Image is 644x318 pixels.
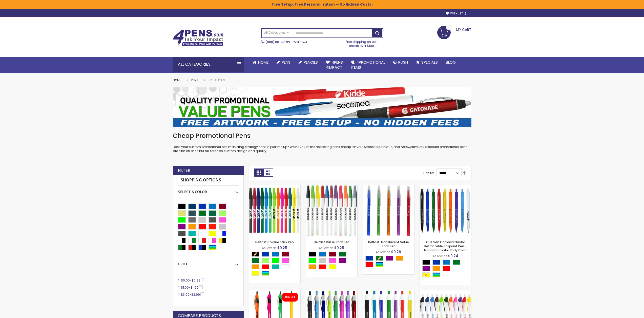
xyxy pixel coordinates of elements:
strong: Grid [254,169,263,177]
a: Belfast Translucent Value Stick Pen [368,240,409,248]
a: 4PROMOTIONALITEMS [347,57,389,73]
div: Select A Color [178,186,238,194]
a: Belfast Translucent Value Stick Pen [363,185,414,189]
div: Green [252,258,259,263]
a: Belfast Value Stick Pen [314,240,349,244]
span: Rush [398,60,408,65]
div: Orange [252,264,259,269]
div: Pink [329,258,336,263]
span: As low as [319,246,334,250]
span: $1.00 [181,285,189,290]
span: As low as [433,254,447,258]
div: Purple [339,258,346,263]
a: Rush [389,57,412,68]
div: Lime Green [308,258,316,263]
div: Blue Light [319,252,326,257]
a: (888) 88-4PENS [266,40,290,44]
div: Blue Light [272,252,279,257]
div: Lime Green [272,258,279,263]
img: Belfast Value Stick Pen [306,185,357,236]
div: Green [339,252,346,257]
div: Yellow [252,271,259,276]
div: Black [422,260,430,265]
span: $0.24 [448,253,458,258]
img: 4Pens Custom Pens and Promotional Products [173,30,223,46]
img: Belfast B Value Stick Pen [249,185,300,236]
div: Green Light [262,258,269,263]
span: Specials [421,60,438,65]
div: Select A Color [422,260,471,279]
div: White [453,266,460,271]
strong: Filter [178,168,190,173]
a: Home [173,78,181,82]
div: Select A Color [365,256,414,268]
a: Specials [412,57,442,68]
span: $3.00 [181,292,190,297]
div: Assorted [262,271,269,276]
a: Pens [273,57,295,68]
strong: Value Pens [209,78,225,82]
div: Select A Color [252,252,300,277]
a: $0.00-$0.9950 [180,278,207,283]
a: Custom Cambria Plastic Retractable Ballpoint Pen - Monochromatic Body Color [424,240,467,252]
div: Does your custom promotional pen marketing strategy need a pick me up? We have just the marketing... [173,132,471,153]
div: Orange [308,264,316,269]
div: Black [308,252,316,257]
label: Sort By [423,171,434,175]
a: Preston B Click Pen [363,290,414,294]
div: Blue [432,260,440,265]
div: Select A Color [308,252,357,271]
span: All Categories [264,31,289,35]
span: $0.25 [334,245,344,250]
a: Pencils [295,57,322,68]
span: $0.25 [277,245,287,250]
a: Belfast Value Stick Pen [306,185,357,189]
span: $3.99 [191,292,200,297]
span: Pencils [304,60,318,65]
a: Neon Slimster Pen [249,290,300,294]
span: 9 [199,285,203,289]
div: Orange [432,266,440,271]
div: Burgundy [329,252,336,257]
span: - Call Now! [266,40,307,44]
div: Red [319,264,326,269]
span: 4PROMOTIONAL ITEMS [351,60,385,70]
div: Orange [396,256,403,261]
div: Grey Light [319,258,326,263]
div: Price [178,258,238,267]
span: $0.99 [192,278,200,283]
span: $0.00 [181,278,190,283]
div: 10% OFF [285,295,295,299]
span: $0.26 [391,249,401,254]
span: As low as [376,250,390,254]
span: As low as [262,246,277,250]
div: Assorted [432,272,440,277]
div: All Categories [173,57,244,72]
a: Belfast B Value Stick Pen [249,185,300,189]
span: 50 [201,278,205,282]
a: $1.00-$1.999 [180,285,204,290]
span: 4Pens 4impact [326,60,343,70]
div: Red [262,264,269,269]
div: Pink [282,258,289,263]
a: Belfast B Value Stick Pen [255,240,294,244]
h1: Cheap Promotional Pens [173,132,471,140]
a: Blog [442,57,460,68]
a: Custom Cambria Plastic Retractable Ballpoint Pen - Monochromatic Body Color [420,185,471,189]
div: Teal [272,264,279,269]
div: Blue [365,256,373,261]
img: Value Pens [173,87,471,127]
span: $1.99 [191,285,198,290]
div: Purple [422,266,430,271]
a: Preston W Click Pen [420,290,471,294]
div: Free shipping on pen orders over $199 [340,38,383,48]
span: Pens [282,60,290,65]
div: Red [365,262,373,267]
div: Blue Light [443,260,450,265]
a: Home [249,57,273,68]
img: Custom Cambria Plastic Retractable Ballpoint Pen - Monochromatic Body Color [420,185,471,236]
div: Purple [386,256,393,261]
a: Preston Translucent Pen [306,290,357,294]
a: All Categories [262,29,292,37]
div: Burgundy [282,252,289,257]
